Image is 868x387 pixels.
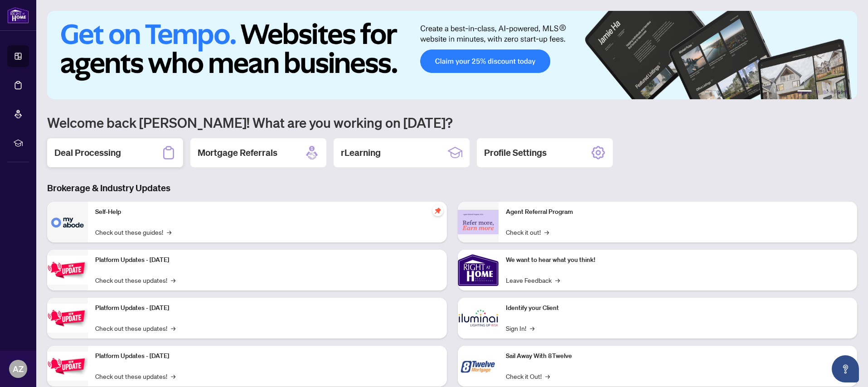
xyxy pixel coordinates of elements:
a: Check out these updates!→ [95,371,175,381]
img: We want to hear what you think! [458,250,499,290]
p: Agent Referral Program [506,207,850,217]
button: 1 [797,90,812,94]
img: Agent Referral Program [458,210,499,235]
button: 4 [830,90,834,94]
span: pushpin [432,205,443,216]
img: Platform Updates - June 23, 2025 [47,352,88,380]
button: 6 [844,90,848,94]
h3: Brokerage & Industry Updates [47,182,857,194]
span: → [530,323,534,333]
h1: Welcome back [PERSON_NAME]! What are you working on [DATE]? [47,114,857,131]
img: Platform Updates - July 21, 2025 [47,256,88,284]
h2: Deal Processing [54,146,121,159]
a: Check it out!→ [506,227,549,237]
img: logo [7,7,29,24]
img: Slide 0 [47,11,857,99]
p: Platform Updates - [DATE] [95,255,440,265]
span: → [545,371,550,381]
a: Check out these updates!→ [95,275,175,285]
button: 3 [823,90,826,94]
p: We want to hear what you think! [506,255,850,265]
span: → [167,227,171,237]
span: → [544,227,549,237]
button: Open asap [832,355,859,382]
button: 2 [815,90,819,94]
p: Identify your Client [506,303,850,313]
p: Sail Away With 8Twelve [506,351,850,361]
span: → [171,275,175,285]
img: Sail Away With 8Twelve [458,346,499,387]
img: Self-Help [47,202,88,242]
p: Self-Help [95,207,440,217]
button: 5 [837,90,841,94]
a: Leave Feedback→ [506,275,560,285]
a: Check it Out!→ [506,371,550,381]
span: → [171,371,175,381]
a: Sign In!→ [506,323,534,333]
span: → [555,275,560,285]
p: Platform Updates - [DATE] [95,351,440,361]
h2: Profile Settings [484,146,547,159]
img: Identify your Client [458,298,499,339]
h2: Mortgage Referrals [198,146,277,159]
a: Check out these guides!→ [95,227,171,237]
img: Platform Updates - July 8, 2025 [47,304,88,332]
span: → [171,323,175,333]
a: Check out these updates!→ [95,323,175,333]
span: AZ [13,363,24,375]
p: Platform Updates - [DATE] [95,303,440,313]
h2: rLearning [341,146,381,159]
